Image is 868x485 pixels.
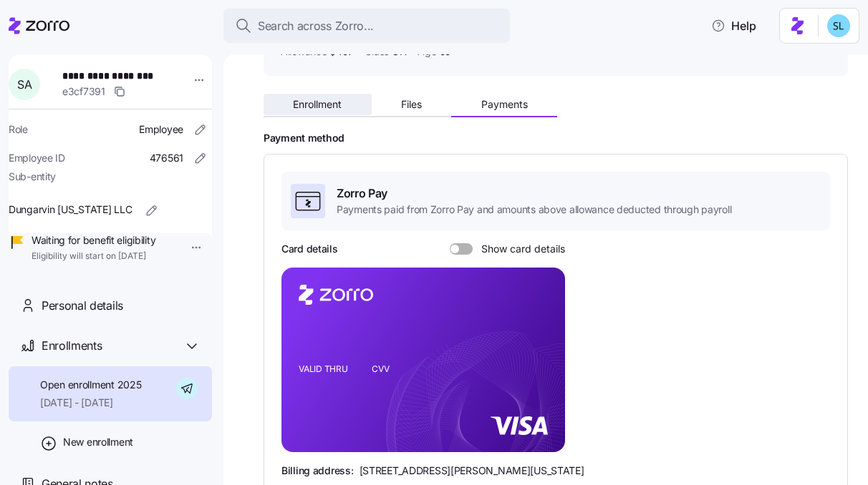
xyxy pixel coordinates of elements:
span: Sub-entity [9,170,56,184]
button: Help [700,11,768,40]
span: Zorro Pay [337,185,731,202]
span: Role [9,122,28,137]
span: New enrollment [63,435,133,449]
span: S A [17,79,32,90]
span: Payments [481,99,528,109]
span: 476561 [150,151,183,165]
span: Dungarvin [US_STATE] LLC [9,202,132,217]
h3: Card details [281,242,338,256]
span: Open enrollment 2025 [40,378,141,392]
button: Search across Zorro... [223,9,510,43]
tspan: CVV [372,363,390,374]
span: Search across Zorro... [258,17,374,35]
span: [DATE] - [DATE] [40,396,141,410]
span: [STREET_ADDRESS][PERSON_NAME][US_STATE] [360,464,584,478]
span: Employee ID [9,151,65,165]
span: Help [711,17,756,34]
span: Waiting for benefit eligibility [32,233,155,248]
span: Employee [139,122,183,137]
span: Eligibility will start on [DATE] [32,250,155,263]
tspan: VALID THRU [299,363,348,374]
h2: Payment method [264,132,848,145]
span: Enrollment [293,99,342,109]
span: Billing address: [281,464,354,478]
span: Show card details [473,243,565,255]
span: e3cf7391 [62,84,105,99]
span: Enrollments [42,337,102,355]
span: Payments paid from Zorro Pay and amounts above allowance deducted through payroll [337,202,731,217]
img: 7c620d928e46699fcfb78cede4daf1d1 [827,14,850,37]
span: Files [401,99,422,109]
span: Personal details [42,297,123,315]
